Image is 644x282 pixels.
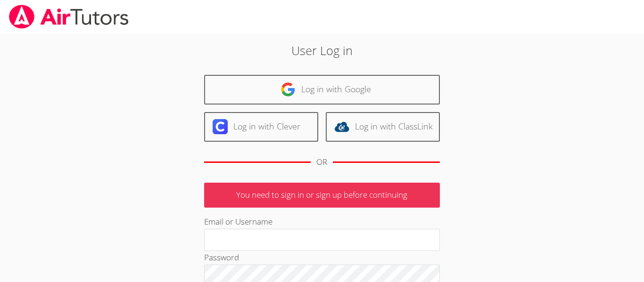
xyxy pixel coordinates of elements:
label: Password [204,252,239,263]
img: google-logo-50288ca7cdecda66e5e0955fdab243c47b7ad437acaf1139b6f446037453330a.svg [281,82,296,97]
p: You need to sign in or sign up before continuing [204,183,440,208]
a: Log in with Google [204,75,440,105]
label: Email or Username [204,216,272,227]
img: clever-logo-6eab21bc6e7a338710f1a6ff85c0baf02591cd810cc4098c63d3a4b26e2feb20.svg [213,119,228,134]
img: classlink-logo-d6bb404cc1216ec64c9a2012d9dc4662098be43eaf13dc465df04b49fa7ab582.svg [334,119,349,134]
a: Log in with Clever [204,112,318,142]
div: OR [316,155,327,169]
h2: User Log in [148,41,496,59]
a: Log in with ClassLink [326,112,440,142]
img: airtutors_banner-c4298cdbf04f3fff15de1276eac7730deb9818008684d7c2e4769d2f7ddbe033.png [8,5,130,29]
